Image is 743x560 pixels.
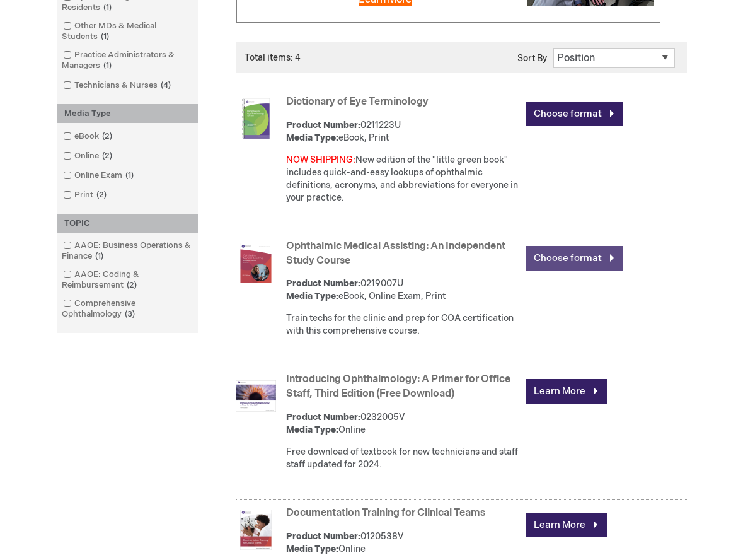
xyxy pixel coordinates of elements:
label: Sort By [517,53,547,64]
a: Practice Administrators & Managers1 [60,49,195,72]
strong: Media Type: [286,544,338,554]
a: Dictionary of Eye Terminology [286,96,429,108]
span: 3 [122,309,138,319]
strong: Media Type: [286,132,338,143]
a: Print2 [60,189,112,201]
strong: Product Number: [286,120,360,131]
a: Ophthalmic Medical Assisting: An Independent Study Course [286,240,505,267]
span: 1 [100,61,115,71]
a: Learn More [526,379,607,404]
div: 0219007U eBook, Online Exam, Print [286,277,520,303]
a: Introducing Ophthalmology: A Primer for Office Staff, Third Edition (Free Download) [286,373,510,400]
span: Total items: 4 [245,52,301,63]
a: AAOE: Coding & Reimbursement2 [60,269,195,291]
div: Free download of textbook for new technicians and staff staff updated for 2024. [286,446,520,471]
a: AAOE: Business Operations & Finance1 [60,240,195,262]
div: TOPIC [57,214,198,233]
div: Media Type [57,104,198,124]
span: 1 [92,251,107,261]
a: Learn More [526,513,607,537]
img: Ophthalmic Medical Assisting: An Independent Study Course [236,243,276,283]
div: Train techs for the clinic and prep for COA certification with this comprehensive course. [286,312,520,337]
span: 2 [99,131,115,141]
span: 1 [100,3,115,13]
font: NOW SHIPPING: [286,155,355,165]
div: New edition of the "little green book" includes quick-and-easy lookups of ophthalmic definitions,... [286,154,520,204]
strong: Media Type: [286,291,338,301]
span: 2 [124,280,140,290]
a: Technicians & Nurses4 [60,79,176,91]
a: Other MDs & Medical Students1 [60,20,195,43]
strong: Product Number: [286,531,360,542]
span: 2 [99,151,115,161]
a: Comprehensive Ophthalmology3 [60,298,195,320]
span: 1 [98,32,112,42]
strong: Product Number: [286,278,360,289]
a: Online Exam1 [60,170,139,182]
a: Documentation Training for Clinical Teams [286,507,485,519]
div: 0232005V Online [286,411,520,436]
span: 1 [122,170,137,180]
strong: Media Type: [286,424,338,435]
div: 0211223U eBook, Print [286,119,520,144]
a: eBook2 [60,131,117,143]
span: 4 [158,80,174,90]
div: 0120538V Online [286,530,520,556]
img: Dictionary of Eye Terminology [236,98,276,139]
img: Introducing Ophthalmology: A Primer for Office Staff, Third Edition (Free Download) [236,376,276,416]
img: Documentation Training for Clinical Teams [236,510,276,550]
a: Online2 [60,150,117,162]
span: 2 [93,190,110,200]
a: Choose format [526,102,623,126]
strong: Product Number: [286,412,360,423]
a: Choose format [526,246,623,271]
